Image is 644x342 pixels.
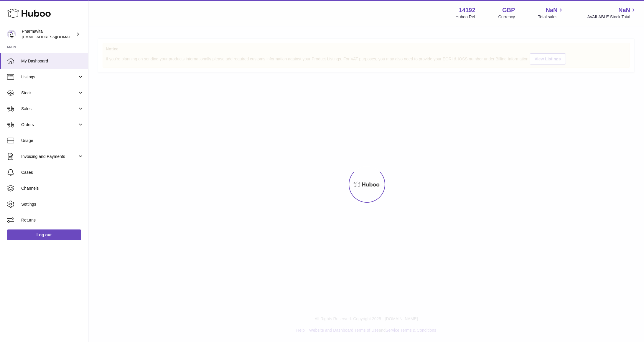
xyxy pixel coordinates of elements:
[538,14,564,20] span: Total sales
[21,106,78,112] span: Sales
[21,74,78,80] span: Listings
[587,6,637,20] a: NaN AVAILABLE Stock Total
[21,154,78,159] span: Invoicing and Payments
[538,6,564,20] a: NaN Total sales
[7,229,81,240] a: Log out
[22,29,75,40] div: Pharmavita
[456,14,475,20] div: Huboo Ref
[21,138,84,143] span: Usage
[22,34,87,39] span: [EMAIL_ADDRESS][DOMAIN_NAME]
[459,6,475,14] strong: 14192
[21,186,84,191] span: Channels
[587,14,637,20] span: AVAILABLE Stock Total
[21,201,84,207] span: Settings
[498,14,515,20] div: Currency
[21,170,84,175] span: Cases
[502,6,515,14] strong: GBP
[21,58,84,64] span: My Dashboard
[618,6,630,14] span: NaN
[21,217,84,223] span: Returns
[7,30,16,39] img: matt.simic@pharmavita.uk
[21,122,78,128] span: Orders
[21,90,78,96] span: Stock
[546,6,557,14] span: NaN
